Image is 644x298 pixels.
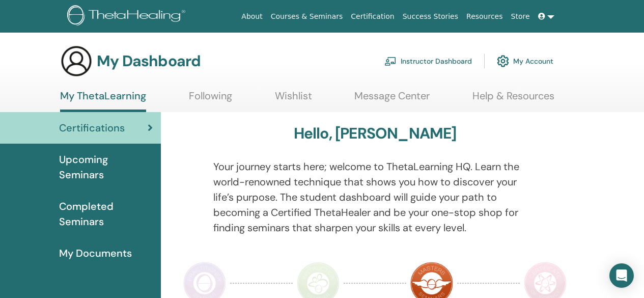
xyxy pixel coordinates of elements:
span: Upcoming Seminars [59,152,153,182]
a: About [237,7,266,26]
a: My ThetaLearning [60,90,146,112]
img: logo.png [67,5,189,28]
img: chalkboard-teacher.svg [384,57,397,66]
a: My Account [497,50,553,72]
div: Open Intercom Messenger [609,263,634,288]
span: Completed Seminars [59,199,153,229]
img: generic-user-icon.jpg [60,45,93,77]
h3: My Dashboard [97,52,201,70]
a: Following [189,90,232,110]
a: Success Stories [399,7,462,26]
a: Resources [462,7,507,26]
a: Store [507,7,534,26]
a: Courses & Seminars [267,7,347,26]
span: My Documents [59,246,132,261]
a: Instructor Dashboard [384,50,472,72]
p: Your journey starts here; welcome to ThetaLearning HQ. Learn the world-renowned technique that sh... [213,159,537,235]
img: cog.svg [497,52,509,70]
a: Wishlist [275,90,312,110]
a: Message Center [354,90,430,110]
a: Certification [347,7,398,26]
h3: Hello, [PERSON_NAME] [294,124,457,143]
span: Certifications [59,120,125,136]
a: Help & Resources [472,90,554,110]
